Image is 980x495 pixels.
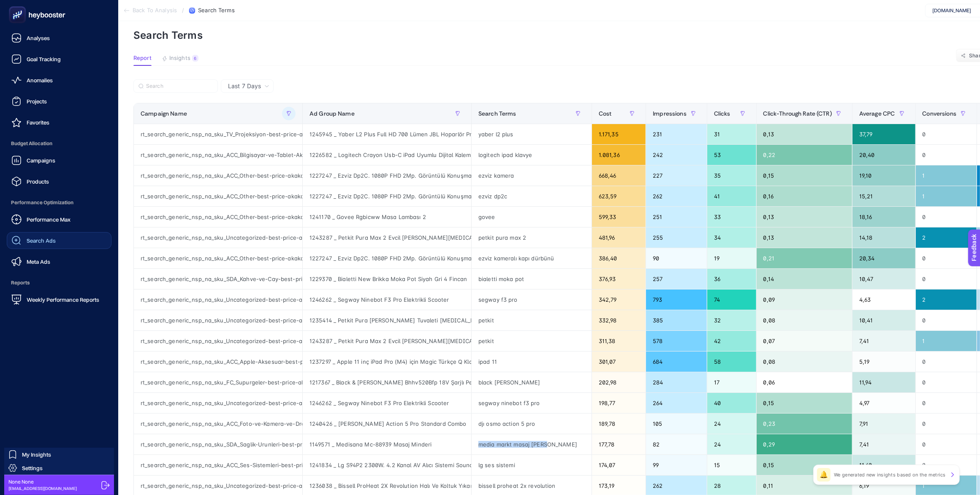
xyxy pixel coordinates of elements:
[303,207,471,227] div: 1241170 _ Govee Rgbicww Masa Lambası 2
[303,352,471,372] div: 1237297 _ Apple 11 inç iPad Pro (M4) için Magic Türkçe Q Klavye Siyah
[592,310,646,330] div: 332,98
[646,165,707,186] div: 227
[478,110,516,117] span: Search Terms
[141,110,187,117] span: Campaign Name
[472,331,592,351] div: petkit
[27,258,50,265] span: Meta Ads
[852,331,915,351] div: 7,41
[916,186,977,206] div: 1
[707,393,756,413] div: 40
[707,207,756,227] div: 33
[707,289,756,310] div: 74
[8,479,77,485] span: None None
[757,393,852,413] div: 0,15
[763,110,832,117] span: Click-Through Rate (CTR)
[472,393,592,413] div: segway ninebot f3 pro
[228,82,261,90] span: Last 7 Days
[592,372,646,392] div: 202,98
[134,352,302,372] div: rt_search_generic_nsp_na_sku_ACC_Apple-Aksesuar-best-price-akakce|SKU-SA360
[7,72,111,89] a: Anomalies
[134,289,302,310] div: rt_search_generic_nsp_na_sku_Uncategorized-best-price-akakce|SKU-SA360
[707,165,756,186] div: 35
[472,248,592,268] div: ezviz kameralı kapı dürbünü
[707,310,756,330] div: 32
[653,110,687,117] span: Impressions
[7,114,111,131] a: Favorites
[592,331,646,351] div: 311,38
[757,186,852,206] div: 0,16
[133,55,152,62] span: Report
[134,207,302,227] div: rt_search_generic_nsp_na_sku_ACC_Other-best-price-akakce|SKU-SA360
[134,227,302,248] div: rt_search_generic_nsp_na_sku_Uncategorized-best-price-akakce|SKU-SA360
[7,152,111,169] a: Campaigns
[757,145,852,165] div: 0,22
[303,186,471,206] div: 1227247 _ Ezviz Dp2C. 1080P FHD 2Mp. Görüntülü Konuşma. Kapı Zili. Pır Sensörü. 4.3" Ekranlı. Wi-...
[134,372,302,392] div: rt_search_generic_nsp_na_sku_FC_Supurgeler-best-price-akakce|SKU-SA360
[916,352,977,372] div: 0
[707,124,756,144] div: 31
[646,352,707,372] div: 684
[757,227,852,248] div: 0,13
[303,393,471,413] div: 1246262 _ Segway Ninebot F3 Pro Elektrikli Scooter
[7,211,111,228] a: Performance Max
[134,434,302,454] div: rt_search_generic_nsp_na_sku_SDA_Saglik-Urunleri-best-price-akakce|SKU-SA360
[134,165,302,186] div: rt_search_generic_nsp_na_sku_ACC_Other-best-price-akakce|SKU-SA360
[134,331,302,351] div: rt_search_generic_nsp_na_sku_Uncategorized-best-price-akakce|SKU-SA360
[646,227,707,248] div: 255
[646,289,707,310] div: 793
[916,207,977,227] div: 0
[852,414,915,434] div: 7,91
[852,393,915,413] div: 4,97
[707,227,756,248] div: 34
[592,227,646,248] div: 481,96
[303,434,471,454] div: 1149571 _ Medisana Mc-88939 Masaj Minderi
[27,237,56,244] span: Search Ads
[22,451,51,458] span: My Insights
[472,165,592,186] div: ezviz kamera
[27,35,50,41] span: Analyses
[757,434,852,454] div: 0,29
[646,310,707,330] div: 385
[916,393,977,413] div: 0
[5,3,32,9] span: Feedback
[7,135,111,152] span: Budget Allocation
[592,269,646,289] div: 376,93
[707,434,756,454] div: 24
[852,124,915,144] div: 37,79
[592,165,646,186] div: 668,46
[134,186,302,206] div: rt_search_generic_nsp_na_sku_ACC_Other-best-price-akakce|SKU-SA360
[646,124,707,144] div: 231
[592,124,646,144] div: 1.171,35
[852,145,915,165] div: 20,40
[192,55,198,62] div: 6
[852,455,915,475] div: 11,60
[923,110,957,117] span: Conversions
[592,145,646,165] div: 1.081,36
[757,310,852,330] div: 0,08
[852,165,915,186] div: 19,10
[707,372,756,392] div: 17
[27,56,61,62] span: Goal Tracking
[757,372,852,392] div: 0,06
[852,207,915,227] div: 18,16
[472,145,592,165] div: logitech ipad klavye
[916,455,977,475] div: 0
[146,83,213,89] input: Search
[852,372,915,392] div: 11,94
[707,455,756,475] div: 15
[646,372,707,392] div: 284
[916,165,977,186] div: 1
[852,352,915,372] div: 5,19
[599,110,612,117] span: Cost
[169,55,190,62] span: Insights
[22,465,43,471] span: Settings
[834,471,946,478] p: We generated new insights based on the metrics
[27,98,47,105] span: Projects
[134,414,302,434] div: rt_search_generic_nsp_na_sku_ACC_Foto-ve-Kamera-ve-Drone-best-price-akakce|SKU-SA360
[309,110,355,117] span: Ad Group Name
[714,110,730,117] span: Clicks
[27,216,71,223] span: Performance Max
[916,414,977,434] div: 0
[303,227,471,248] div: 1243287 _ Petkit Pura Max 2 Evcil [PERSON_NAME][MEDICAL_DATA]
[646,186,707,206] div: 262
